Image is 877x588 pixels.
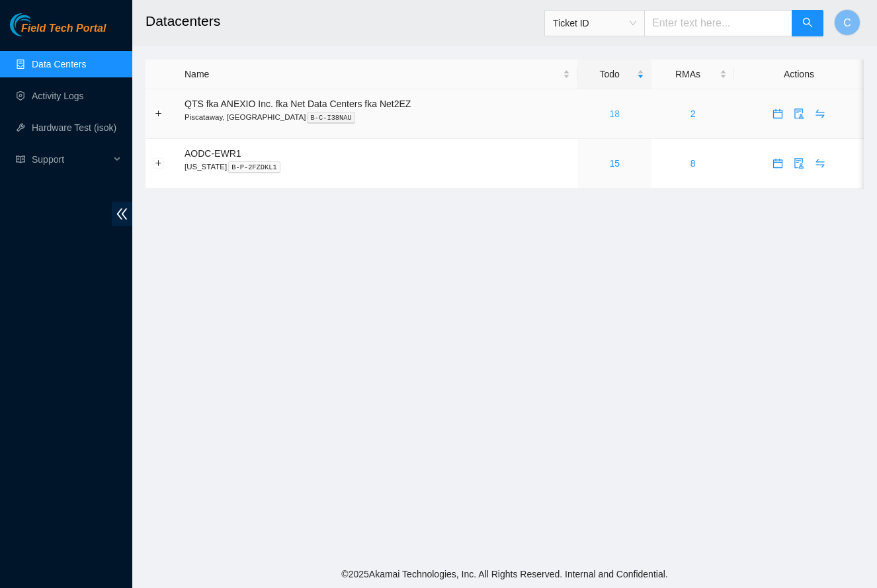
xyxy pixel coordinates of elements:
[32,122,116,133] a: Hardware Test (isok)
[734,60,864,89] th: Actions
[810,158,831,169] a: swap
[767,103,788,124] button: calendar
[153,158,164,169] button: Expand row
[185,161,570,173] p: [US_STATE]
[767,108,788,119] a: calendar
[16,155,25,164] span: read
[834,9,860,36] button: C
[690,158,696,169] a: 8
[767,158,788,169] a: calendar
[843,15,851,31] span: C
[788,108,810,119] a: audit
[32,146,110,173] span: Support
[768,158,788,169] span: calendar
[10,13,67,36] img: Akamai Technologies
[810,158,830,169] span: swap
[185,148,241,159] span: AODC-EWR1
[690,108,696,119] a: 2
[609,158,620,169] a: 15
[789,108,809,119] span: audit
[307,112,355,124] kbd: B-C-I38NAU
[32,91,84,101] a: Activity Logs
[185,99,411,109] span: QTS fka ANEXIO Inc. fka Net Data Centers fka Net2EZ
[10,24,106,41] a: Akamai TechnologiesField Tech Portal
[802,17,813,30] span: search
[112,202,132,226] span: double-left
[810,153,831,174] button: swap
[810,108,831,119] a: swap
[32,59,86,69] a: Data Centers
[644,10,792,36] input: Enter text here...
[788,103,810,124] button: audit
[788,158,810,169] a: audit
[788,153,810,174] button: audit
[792,10,823,36] button: search
[789,158,809,169] span: audit
[810,103,831,124] button: swap
[810,108,830,119] span: swap
[553,13,636,33] span: Ticket ID
[768,108,788,119] span: calendar
[21,22,106,35] span: Field Tech Portal
[153,108,164,119] button: Expand row
[185,111,570,123] p: Piscataway, [GEOGRAPHIC_DATA]
[132,560,877,588] footer: © 2025 Akamai Technologies, Inc. All Rights Reserved. Internal and Confidential.
[767,153,788,174] button: calendar
[609,108,620,119] a: 18
[228,161,280,173] kbd: B-P-2FZDKL1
